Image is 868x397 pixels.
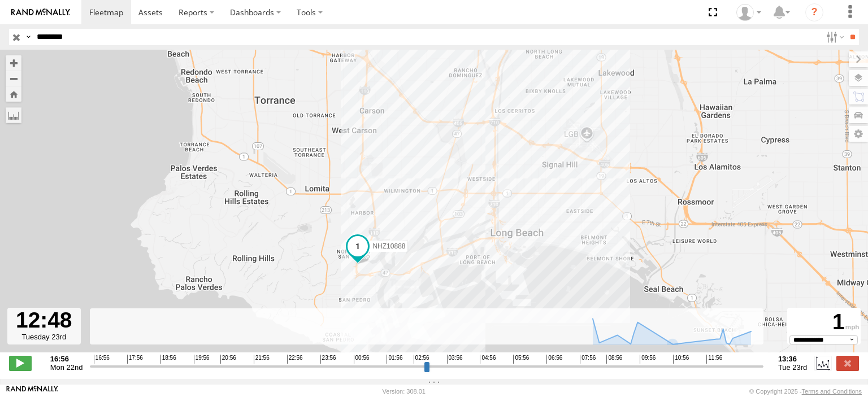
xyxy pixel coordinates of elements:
[24,29,33,45] label: Search Query
[580,355,596,364] span: 07:56
[414,355,429,364] span: 02:56
[94,355,110,364] span: 16:56
[849,126,868,142] label: Map Settings
[127,355,143,364] span: 17:56
[50,363,83,372] span: Mon 22nd Sep 2025
[836,356,859,370] label: Close
[9,356,32,370] label: Play/Stop
[778,355,807,363] strong: 13:36
[640,355,656,364] span: 09:56
[50,355,83,363] strong: 16:56
[254,355,270,364] span: 21:56
[6,107,21,123] label: Measure
[606,355,622,364] span: 08:56
[805,3,823,21] i: ?
[6,71,21,86] button: Zoom out
[480,355,496,364] span: 04:56
[11,8,70,16] img: rand-logo.svg
[287,355,303,364] span: 22:56
[6,86,21,102] button: Zoom Home
[354,355,370,364] span: 00:56
[6,386,58,397] a: Visit our Website
[383,388,426,395] div: Version: 308.01
[732,4,765,21] div: Zulema McIntosch
[387,355,402,364] span: 01:56
[802,388,862,395] a: Terms and Conditions
[220,355,236,364] span: 20:56
[778,363,807,372] span: Tue 23rd Sep 2025
[822,29,846,45] label: Search Filter Options
[749,388,862,395] div: © Copyright 2025 -
[160,355,176,364] span: 18:56
[447,355,463,364] span: 03:56
[513,355,529,364] span: 05:56
[546,355,562,364] span: 06:56
[673,355,689,364] span: 10:56
[706,355,722,364] span: 11:56
[320,355,336,364] span: 23:56
[194,355,210,364] span: 19:56
[372,242,405,250] span: NHZ10888
[789,309,859,335] div: 1
[6,55,21,71] button: Zoom in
